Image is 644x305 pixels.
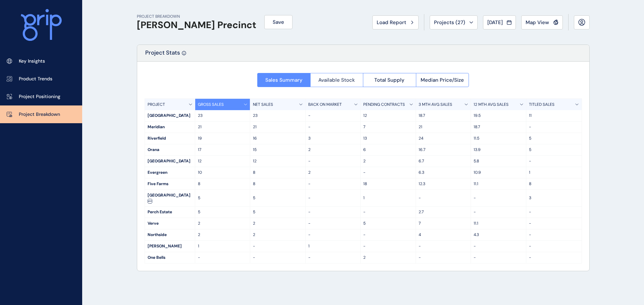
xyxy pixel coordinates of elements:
button: Save [264,15,292,29]
p: 5 [529,147,579,153]
p: 21 [253,124,303,130]
p: PROJECT [148,102,165,107]
div: Riverfield [145,133,195,144]
p: TITLED SALES [529,102,554,107]
p: 18.7 [474,124,523,130]
p: 18 [363,181,413,187]
div: [GEOGRAPHIC_DATA] [145,190,195,206]
p: - [529,243,579,249]
div: [PERSON_NAME] [145,241,195,252]
p: 2 [253,232,303,238]
div: [GEOGRAPHIC_DATA] [145,110,195,121]
div: One Bells [145,252,195,263]
p: NET SALES [253,102,273,107]
p: - [529,232,579,238]
p: 16 [253,136,303,141]
p: 3 MTH AVG SALES [419,102,452,107]
p: 13.9 [474,147,523,153]
span: Map View [526,19,549,26]
p: - [363,209,413,215]
p: - [529,124,579,130]
p: 6.3 [419,170,468,175]
p: - [308,158,358,164]
div: Perch Estate [145,207,195,218]
p: 3 [308,136,358,141]
span: Load Report [377,19,406,26]
p: - [253,243,303,249]
p: 5 [529,136,579,141]
p: 6 [363,147,413,153]
h1: [PERSON_NAME] Precinct [137,19,256,31]
div: Evergreen [145,167,195,178]
p: 23 [198,113,248,119]
p: 2.7 [419,209,468,215]
p: 12 [198,158,248,164]
p: - [363,243,413,249]
p: PROJECT BREAKDOWN [137,14,256,19]
p: 2 [198,221,248,226]
div: Orana [145,144,195,155]
p: 5 [253,195,303,201]
p: - [308,232,358,238]
p: Project Breakdown [19,111,60,118]
p: - [419,195,468,201]
p: - [308,195,358,201]
p: BACK ON MARKET [308,102,342,107]
button: Sales Summary [257,73,310,87]
p: 2 [198,232,248,238]
p: - [474,255,523,260]
button: Total Supply [363,73,416,87]
span: Sales Summary [265,77,303,83]
span: Total Supply [374,77,405,83]
p: - [308,124,358,130]
p: 8 [529,181,579,187]
span: Save [273,19,284,25]
p: 1 [308,243,358,249]
p: 6.7 [419,158,468,164]
p: 13 [363,136,413,141]
p: 12 [363,113,413,119]
p: PENDING CONTRACTS [363,102,405,107]
p: 1 [198,243,248,249]
p: - [253,255,303,260]
p: 10 [198,170,248,175]
p: 4.3 [474,232,523,238]
p: 11.1 [474,221,523,226]
span: [DATE] [487,19,503,26]
p: - [308,113,358,119]
p: 11 [529,113,579,119]
p: 16.7 [419,147,468,153]
p: 17 [198,147,248,153]
button: Projects (27) [430,15,478,29]
p: 2 [308,147,358,153]
p: - [308,221,358,226]
p: 12 [253,158,303,164]
p: - [363,232,413,238]
p: 1 [363,195,413,201]
p: - [308,255,358,260]
p: 1 [529,170,579,175]
p: 21 [419,124,468,130]
div: [GEOGRAPHIC_DATA] [145,156,195,167]
p: - [474,243,523,249]
p: - [474,209,523,215]
p: 5 [198,209,248,215]
p: - [529,221,579,226]
p: 2 [363,158,413,164]
p: - [198,255,248,260]
p: 2 [363,255,413,260]
button: Map View [521,15,563,29]
p: GROSS SALES [198,102,224,107]
p: 4 [419,232,468,238]
p: 19 [198,136,248,141]
span: Projects ( 27 ) [434,19,465,26]
p: Key Insights [19,58,45,65]
p: 5 [363,221,413,226]
p: 3 [529,195,579,201]
p: 2 [308,170,358,175]
p: - [474,195,523,201]
p: 7 [363,124,413,130]
p: 11.5 [474,136,523,141]
button: Median Price/Size [416,73,469,87]
p: 18.7 [419,113,468,119]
